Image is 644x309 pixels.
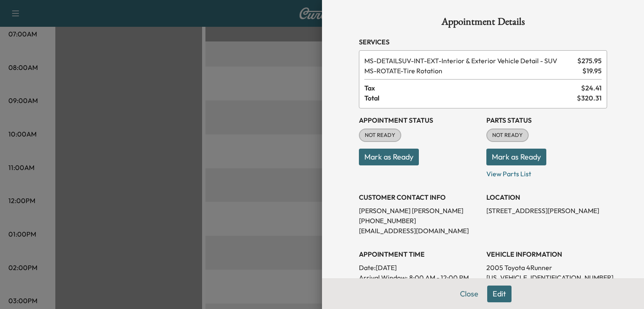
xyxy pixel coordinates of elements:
[364,66,579,76] span: Tire Rotation
[359,216,480,226] p: [PHONE_NUMBER]
[359,115,480,125] h3: Appointment Status
[486,165,607,179] p: View Parts List
[364,93,577,103] span: Total
[577,56,602,66] span: $ 275.95
[487,286,512,302] button: Edit
[359,192,480,202] h3: CUSTOMER CONTACT INFO
[409,273,469,283] span: 8:00 AM - 12:00 PM
[486,273,607,283] p: [US_VEHICLE_IDENTIFICATION_NUMBER]
[487,131,528,139] span: NOT READY
[359,273,480,283] p: Arrival Window:
[582,66,602,76] span: $ 19.95
[454,286,484,302] button: Close
[359,149,419,165] button: Mark as Ready
[359,206,480,216] p: [PERSON_NAME] [PERSON_NAME]
[486,249,607,259] h3: VEHICLE INFORMATION
[486,263,607,273] p: 2005 Toyota 4Runner
[359,249,480,259] h3: APPOINTMENT TIME
[360,131,400,139] span: NOT READY
[486,206,607,216] p: [STREET_ADDRESS][PERSON_NAME]
[581,83,602,93] span: $ 24.41
[486,115,607,125] h3: Parts Status
[364,83,581,93] span: Tax
[359,263,480,273] p: Date: [DATE]
[359,37,607,47] h3: Services
[486,192,607,202] h3: LOCATION
[486,149,546,165] button: Mark as Ready
[359,17,607,30] h1: Appointment Details
[364,56,574,66] span: Interior & Exterior Vehicle Detail - SUV
[577,93,602,103] span: $ 320.31
[359,226,480,236] p: [EMAIL_ADDRESS][DOMAIN_NAME]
